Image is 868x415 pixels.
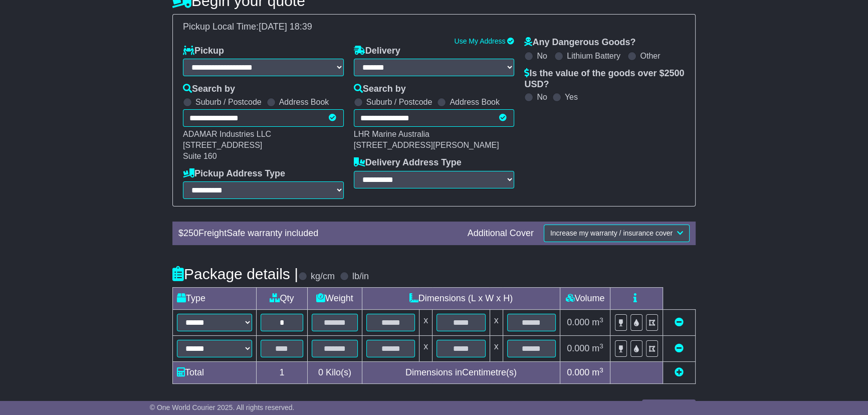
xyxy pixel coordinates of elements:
[173,362,257,384] td: Total
[178,22,690,33] div: Pickup Local Time:
[664,68,684,78] span: 2500
[195,97,262,107] label: Suburb / Postcode
[183,46,224,57] label: Pickup
[318,367,323,377] span: 0
[592,343,603,353] span: m
[567,51,620,61] label: Lithium Battery
[354,130,429,138] span: LHR Marine Australia
[366,97,432,107] label: Suburb / Postcode
[599,316,603,324] sup: 3
[463,228,539,239] div: Additional Cover
[173,288,257,310] td: Type
[560,288,610,310] td: Volume
[259,22,312,32] span: [DATE] 18:39
[544,225,690,242] button: Increase my warranty / insurance cover
[173,228,463,239] div: $ FreightSafe warranty included
[362,288,560,310] td: Dimensions (L x W x H)
[524,79,543,89] span: USD
[257,362,308,384] td: 1
[183,168,285,179] label: Pickup Address Type
[183,141,262,149] span: [STREET_ADDRESS]
[675,317,684,327] a: Remove this item
[183,84,235,95] label: Search by
[454,37,505,45] a: Use My Address
[675,343,684,353] a: Remove this item
[307,362,362,384] td: Kilo(s)
[150,403,295,411] span: © One World Courier 2025. All rights reserved.
[537,51,547,61] label: No
[354,46,400,57] label: Delivery
[640,51,660,61] label: Other
[183,228,198,238] span: 250
[362,362,560,384] td: Dimensions in Centimetre(s)
[524,37,635,48] label: Any Dangerous Goods?
[183,152,217,160] span: Suite 160
[490,310,503,336] td: x
[311,271,335,282] label: kg/cm
[565,92,578,102] label: Yes
[307,288,362,310] td: Weight
[354,157,462,168] label: Delivery Address Type
[524,68,685,90] label: Is the value of the goods over $ ?
[592,367,603,377] span: m
[354,84,406,95] label: Search by
[675,367,684,377] a: Add new item
[550,229,673,237] span: Increase my warranty / insurance cover
[567,367,589,377] span: 0.000
[352,271,369,282] label: lb/in
[567,343,589,353] span: 0.000
[592,317,603,327] span: m
[279,97,329,107] label: Address Book
[537,92,547,102] label: No
[450,97,500,107] label: Address Book
[567,317,589,327] span: 0.000
[172,266,298,282] h4: Package details |
[599,342,603,350] sup: 3
[354,141,499,149] span: [STREET_ADDRESS][PERSON_NAME]
[257,288,308,310] td: Qty
[183,130,271,138] span: ADAMAR Industries LLC
[419,336,432,362] td: x
[419,310,432,336] td: x
[599,366,603,374] sup: 3
[490,336,503,362] td: x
